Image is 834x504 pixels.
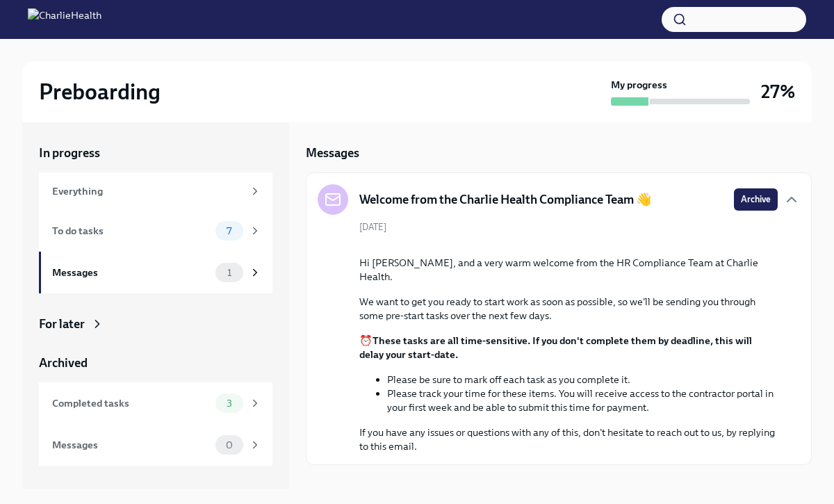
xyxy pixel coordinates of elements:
div: Everything [52,184,243,199]
span: 1 [219,268,240,278]
a: Completed tasks3 [39,382,272,424]
a: In progress [39,145,272,161]
div: Messages [52,265,210,280]
a: Everything [39,172,272,210]
strong: My progress [611,78,667,92]
span: 0 [218,440,241,450]
p: Hi [PERSON_NAME], and a very warm welcome from the HR Compliance Team at Charlie Health. [359,256,778,284]
li: Please be sure to mark off each task as you complete it. [387,373,778,387]
h3: 27% [761,79,795,104]
strong: These tasks are all time-sensitive. If you don't complete them by deadline, this will delay your ... [359,334,752,361]
a: Archived [39,355,272,371]
h2: Preboarding [39,78,161,106]
a: For later [39,316,272,332]
span: Archive [741,193,771,206]
div: Completed tasks [52,396,210,411]
p: ⏰ [359,334,778,361]
div: To do tasks [52,223,210,238]
p: If you have any issues or questions with any of this, don't hesitate to reach out to us, by reply... [359,425,778,453]
div: For later [39,316,85,332]
button: Archive [734,188,778,211]
span: 7 [218,226,240,236]
span: [DATE] [359,220,386,234]
p: We want to get you ready to start work as soon as possible, so we'll be sending you through some ... [359,295,778,323]
div: Messages [52,437,210,453]
a: Messages0 [39,424,272,466]
a: To do tasks7 [39,210,272,252]
img: CharlieHealth [28,8,101,31]
li: Please track your time for these items. You will receive access to the contractor portal in your ... [387,387,778,414]
h5: Welcome from the Charlie Health Compliance Team 👋 [359,191,651,208]
h5: Messages [306,145,359,161]
a: Messages1 [39,252,272,293]
span: 3 [218,398,240,409]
